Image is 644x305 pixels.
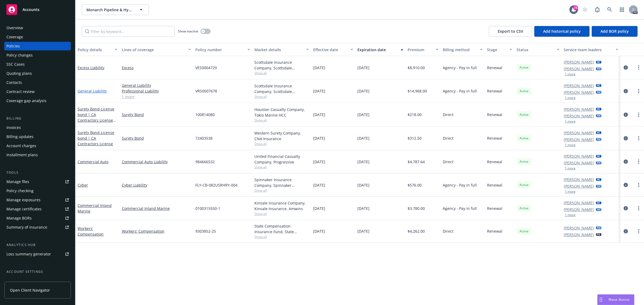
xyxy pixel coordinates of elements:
div: Lines of coverage [122,47,185,53]
a: Quoting plans [4,69,71,78]
div: Policy number [195,47,244,53]
a: Coverage [4,33,71,41]
a: Policies [4,42,71,50]
a: circleInformation [623,228,629,235]
div: Contract review [6,87,35,96]
span: Agency - Pay in full [443,88,477,94]
span: Nova Assist [609,297,630,302]
span: [DATE] [357,182,369,188]
span: Accounts [23,8,39,12]
span: 100814080 [195,112,215,117]
div: Manage files [6,177,29,186]
button: Stage [485,43,514,56]
span: Show all [254,211,309,216]
div: Coverage gap analysis [6,96,46,105]
a: Loss summary generator [4,250,71,258]
div: Scottsdale Insurance Company, Scottsdale Insurance Company (Nationwide), Risk Transfer Partners [254,83,309,94]
a: Cyber Liability [122,182,191,188]
div: Scottsdale Insurance Company, Scottsdale Insurance Company (Nationwide), Risk Transfer Partners [254,59,309,71]
span: Renewal [487,65,502,70]
div: Policy checking [6,187,34,195]
a: [PERSON_NAME] [564,232,594,237]
button: Market details [252,43,311,56]
button: 1 more [565,120,576,123]
span: Show all [254,165,309,169]
span: Active [519,206,529,211]
a: more [635,228,642,235]
span: Renewal [487,206,502,211]
span: Add BOR policy [601,29,629,34]
div: Drag to move [598,295,604,305]
a: more [635,111,642,118]
span: [DATE] [357,206,369,211]
a: Invoices [4,123,71,132]
a: Manage BORs [4,214,71,222]
span: [DATE] [313,135,325,141]
a: Excess [122,65,191,70]
span: Renewal [487,88,502,94]
div: Billing method [443,47,477,53]
span: $4,262.00 [408,228,425,234]
a: Workers' Compensation [78,226,104,237]
span: VRS0007678 [195,88,217,94]
span: Add historical policy [543,29,581,34]
div: Summary of insurance [6,223,47,232]
span: [DATE] [313,228,325,234]
span: $312.50 [408,135,422,141]
span: Renewal [487,182,502,188]
div: Status [517,47,554,53]
a: Start snowing [580,4,590,15]
a: Commercial Auto Liability [122,159,191,165]
a: 1 more [122,94,191,99]
a: Commercial Inland Marine [78,203,112,214]
a: circleInformation [623,205,629,211]
a: [PERSON_NAME] [564,83,594,88]
div: Service team leaders [564,47,613,53]
span: [DATE] [313,112,325,117]
div: Quoting plans [6,69,32,78]
a: [PERSON_NAME] [564,160,594,166]
span: [DATE] [357,88,369,94]
span: Direct [443,135,453,141]
button: 1 more [565,190,576,193]
div: Stage [487,47,506,53]
a: [PERSON_NAME] [564,177,594,182]
button: 1 more [565,213,576,217]
a: more [635,182,642,188]
div: Policies [6,42,20,50]
span: Show all [254,142,309,146]
a: Surety Bond [78,106,114,128]
span: Export to CSV [498,29,523,34]
span: $3,780.00 [408,206,425,211]
span: Renewal [487,135,502,141]
div: Coverage [6,33,23,41]
button: Billing method [441,43,485,56]
div: Market details [254,47,303,53]
span: 984666532 [195,159,215,165]
a: Switch app [617,4,627,15]
span: Show all [254,94,309,99]
a: Cyber [78,183,88,188]
div: Manage BORs [6,214,32,222]
button: Monarch Pipeline & Hydrovac, Inc. [82,4,149,15]
span: Show all [254,71,309,75]
span: Manage exposures [4,196,71,204]
button: 1 more [565,73,576,76]
span: Active [519,159,529,164]
div: Installment plans [6,151,38,159]
div: Policy details [78,47,112,53]
span: [DATE] [313,159,325,165]
div: Analytics hub [4,242,71,248]
button: Add BOR policy [592,26,638,37]
button: Policy details [75,43,120,56]
button: 1 more [565,143,576,147]
span: Show inactive [178,29,198,34]
span: Renewal [487,112,502,117]
span: Show all [254,188,309,193]
div: Manage exposures [6,196,41,204]
span: Active [519,112,529,117]
a: Policy changes [4,51,71,59]
div: Premium [408,47,433,53]
span: Active [519,89,529,94]
a: Manage certificates [4,205,71,213]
